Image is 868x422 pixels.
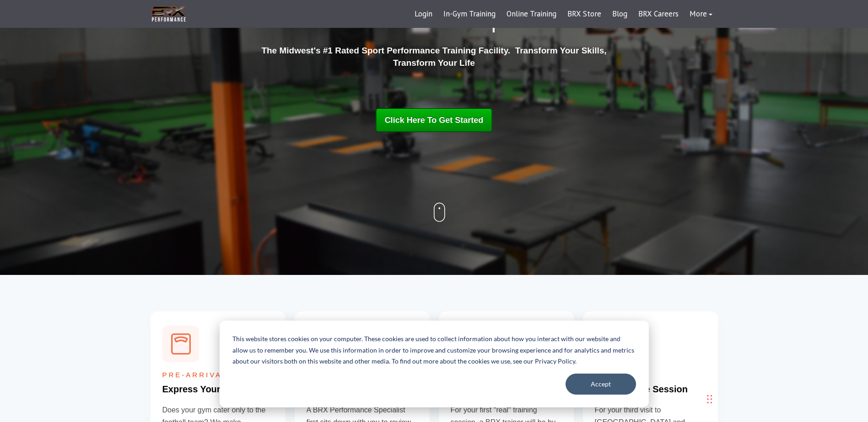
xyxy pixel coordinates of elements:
h5: Pre-Arrival [162,371,274,379]
a: More [684,3,718,25]
div: Drag [707,385,712,413]
iframe: Chat Widget [702,327,868,422]
a: Blog [607,3,633,25]
img: Express Your Goals [162,326,199,362]
span: Click Here To Get Started [385,116,484,125]
a: BRX Careers [633,3,684,25]
div: Cookie banner [220,321,649,407]
h4: Express Your Goals [162,384,274,395]
h4: S [595,384,706,395]
img: BRX Transparent Logo-2 [151,5,187,23]
h5: Visit 3+ [595,371,706,379]
a: Online Training [501,3,562,25]
p: This website stores cookies on your computer. These cookies are used to collect information about... [232,333,636,367]
button: Accept [566,374,636,395]
div: Navigation Menu [409,3,718,25]
a: BRX Store [562,3,607,25]
strong: The Midwest's #1 Rated Sport Performance Training Facility. Transform Your Skills, Transform Your... [261,46,606,68]
a: Login [409,3,438,25]
a: Click Here To Get Started [376,108,493,132]
a: In-Gym Training [438,3,501,25]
